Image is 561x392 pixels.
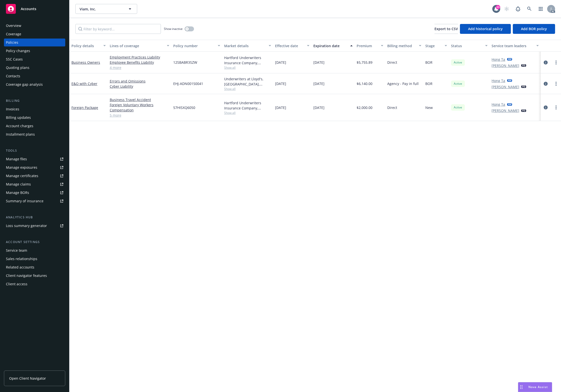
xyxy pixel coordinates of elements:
[4,2,65,16] a: Accounts
[6,222,47,230] div: Loss summary generator
[357,60,372,65] span: $5,755.89
[6,81,43,88] div: Coverage gap analysis
[71,81,97,86] a: E&O with Cyber
[224,100,271,111] div: Hartford Underwriters Insurance Company, Hartford Insurance Group
[492,63,519,68] a: [PERSON_NAME]
[425,81,432,86] span: BOR
[69,40,108,52] button: Policy details
[4,148,65,153] div: Tools
[4,280,65,288] a: Client access
[6,263,34,271] div: Related accounts
[528,385,548,389] span: Nova Assist
[4,222,65,230] a: Loss summary generator
[521,26,547,31] span: Add BOR policy
[4,247,65,254] a: Service team
[387,105,397,110] span: Direct
[425,43,441,48] div: Stage
[6,180,31,188] div: Manage claims
[490,40,540,52] button: Service team leaders
[110,55,170,60] a: Employment Practices Liability
[357,81,372,86] span: $6,140.00
[4,114,65,122] a: Billing updates
[543,81,549,87] a: circleInformation
[553,60,559,65] a: more
[4,22,65,30] a: Overview
[75,24,161,34] input: Filter by keyword...
[4,105,65,113] a: Invoices
[110,113,170,118] a: 5 more
[536,4,546,14] a: Switch app
[275,105,286,110] span: [DATE]
[6,255,37,263] div: Sales relationships
[553,104,559,110] a: more
[543,104,549,110] a: circleInformation
[21,7,36,11] span: Accounts
[4,98,65,103] div: Billing
[543,60,549,65] a: circleInformation
[434,24,458,34] button: Export to CSV
[222,40,273,52] button: Market details
[425,60,432,65] span: BOR
[6,22,21,30] div: Overview
[502,4,512,14] a: Start snowing
[4,240,65,245] div: Account settings
[71,60,100,65] a: Business Owners
[4,81,65,88] a: Coverage gap analysis
[224,87,271,91] span: Show all
[453,82,463,86] span: Active
[553,81,559,87] a: more
[6,72,20,80] div: Contacts
[4,180,65,188] a: Manage claims
[4,155,65,163] a: Manage files
[453,105,463,110] span: Active
[110,97,170,102] a: Business Travel Accident
[110,102,170,113] a: Foreign Voluntary Workers Compensation
[6,47,30,55] div: Policy changes
[6,64,29,72] div: Quoting plans
[164,27,183,31] span: Show inactive
[518,382,552,392] button: Nova Assist
[313,81,324,86] span: [DATE]
[6,39,18,46] div: Policies
[4,263,65,271] a: Related accounts
[4,172,65,180] a: Manage certificates
[224,65,271,70] span: Show all
[313,105,324,110] span: [DATE]
[4,255,65,263] a: Sales relationships
[4,47,65,55] a: Policy changes
[496,5,500,9] div: 23
[6,172,38,180] div: Manage certificates
[6,122,33,130] div: Account charges
[4,39,65,46] a: Policies
[387,81,419,86] span: Agency - Pay in full
[492,84,519,89] a: [PERSON_NAME]
[6,155,27,163] div: Manage files
[275,81,286,86] span: [DATE]
[71,43,100,48] div: Policy details
[313,60,324,65] span: [DATE]
[492,108,519,113] a: [PERSON_NAME]
[518,382,524,392] div: Drag to move
[425,105,433,110] span: New
[423,40,449,52] button: Stage
[6,280,27,288] div: Client access
[449,40,490,52] button: Status
[6,197,43,205] div: Summary of insurance
[275,60,286,65] span: [DATE]
[6,30,21,38] div: Coverage
[385,40,424,52] button: Billing method
[387,43,416,48] div: Billing method
[513,24,555,34] button: Add BOR policy
[110,79,170,84] a: Errors and Omissions
[460,24,511,34] button: Add historical policy
[513,4,523,14] a: Report a Bug
[492,78,505,83] a: Hong Ta
[468,26,503,31] span: Add historical policy
[387,60,397,65] span: Direct
[4,197,65,205] a: Summary of insurance
[4,272,65,280] a: Client navigator features
[224,76,271,87] div: Underwriters at Lloyd's, [GEOGRAPHIC_DATA], [PERSON_NAME] of [GEOGRAPHIC_DATA], RT Specialty Insu...
[6,164,37,171] div: Manage exposures
[4,30,65,38] a: Coverage
[492,57,505,62] a: Hong Ta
